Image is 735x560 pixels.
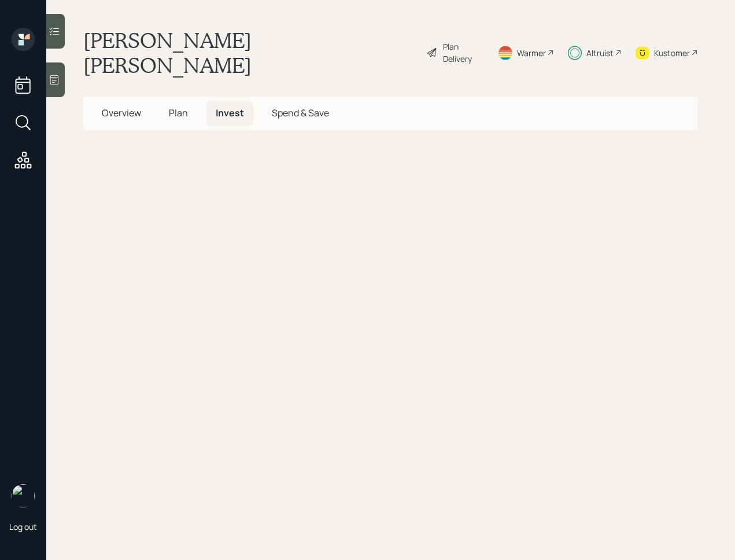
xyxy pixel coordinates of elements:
div: Warmer [517,47,546,59]
span: Invest [216,106,244,119]
div: Plan Delivery [443,40,483,65]
img: retirable_logo.png [12,484,35,507]
span: Overview [102,106,141,119]
div: Log out [9,521,37,532]
span: Spend & Save [272,106,329,119]
div: Kustomer [654,47,690,59]
span: Plan [169,106,188,119]
h1: [PERSON_NAME] [PERSON_NAME] [83,28,417,78]
div: Altruist [586,47,614,59]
